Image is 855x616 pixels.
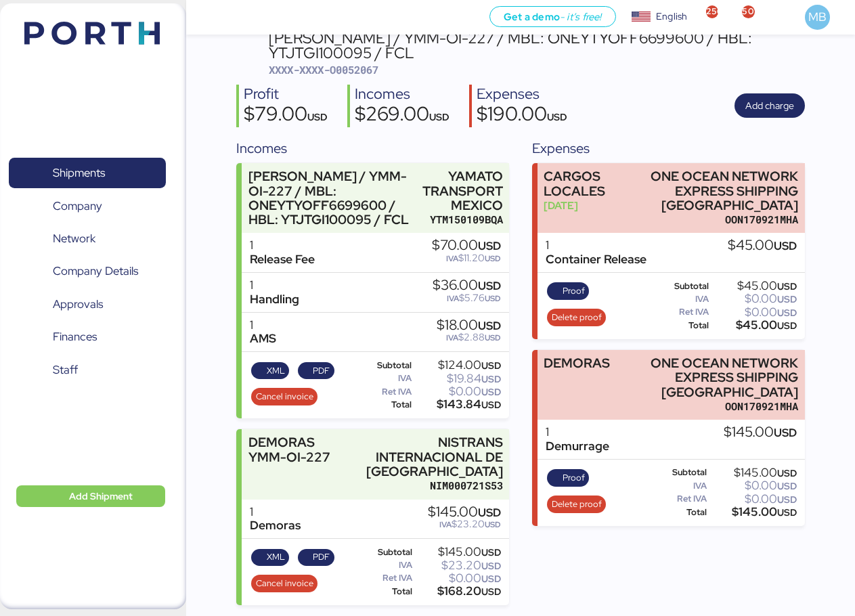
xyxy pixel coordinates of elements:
[544,169,639,198] div: CARGOS LOCALES
[244,104,328,127] div: $79.00
[437,318,501,333] div: $18.00
[9,322,166,353] a: Finances
[651,282,709,291] div: Subtotal
[777,480,797,492] span: USD
[428,505,501,520] div: $145.00
[250,519,301,533] div: Demoras
[478,278,501,293] span: USD
[709,507,797,517] div: $145.00
[355,85,450,104] div: Incomes
[194,6,217,29] button: Menu
[414,399,501,410] div: $143.84
[437,332,501,343] div: $2.88
[546,252,646,267] div: Container Release
[355,560,412,570] div: IVA
[350,435,503,478] div: NISTRANS INTERNACIONAL DE [GEOGRAPHIC_DATA]
[251,388,317,405] button: Cancel invoice
[248,435,344,464] div: DEMORAS YMM-OI-227
[9,355,166,386] a: Staff
[709,481,797,491] div: $0.00
[547,110,567,123] span: USD
[563,470,585,485] span: Proof
[777,493,797,506] span: USD
[355,374,412,383] div: IVA
[446,332,458,343] span: IVA
[651,321,709,330] div: Total
[777,467,797,479] span: USD
[547,469,589,487] button: Proof
[481,560,501,572] span: USD
[250,252,315,267] div: Release Fee
[544,198,639,213] div: [DATE]
[269,30,805,61] div: [PERSON_NAME] / YMM-OI-227 / MBL: ONEYTYOFF6699600 / HBL: YTJTGI100095 / FCL
[415,586,502,596] div: $168.20
[428,519,501,529] div: $23.20
[481,359,501,372] span: USD
[267,550,285,565] span: XML
[563,284,585,299] span: Proof
[422,169,503,212] div: YAMATO TRANSPORT MEXICO
[646,399,799,414] div: OON170921MHA
[9,289,166,320] a: Approvals
[485,293,501,304] span: USD
[267,364,285,378] span: XML
[547,496,606,513] button: Delete proof
[481,373,501,385] span: USD
[735,93,805,118] button: Add charge
[481,399,501,411] span: USD
[547,309,606,326] button: Delete proof
[711,307,797,317] div: $0.00
[250,505,301,519] div: 1
[777,506,797,519] span: USD
[728,238,797,253] div: $45.00
[447,293,459,304] span: IVA
[53,163,105,183] span: Shipments
[774,425,797,440] span: USD
[481,573,501,585] span: USD
[307,110,328,123] span: USD
[355,548,412,557] div: Subtotal
[251,549,289,567] button: XML
[248,169,416,227] div: [PERSON_NAME] / YMM-OI-227 / MBL: ONEYTYOFF6699600 / HBL: YTJTGI100095 / FCL
[355,387,412,397] div: Ret IVA
[298,549,334,567] button: PDF
[552,310,602,325] span: Delete proof
[432,238,501,253] div: $70.00
[552,497,602,512] span: Delete proof
[256,389,313,404] span: Cancel invoice
[651,481,707,491] div: IVA
[656,9,687,24] div: English
[439,519,452,530] span: IVA
[250,318,276,332] div: 1
[53,327,97,347] span: Finances
[415,547,502,557] div: $145.00
[651,494,707,504] div: Ret IVA
[544,356,610,370] div: DEMORAS
[477,104,567,127] div: $190.00
[250,238,315,252] div: 1
[777,307,797,319] span: USD
[485,519,501,530] span: USD
[651,468,707,477] div: Subtotal
[53,360,78,380] span: Staff
[313,364,330,378] span: PDF
[53,196,102,216] span: Company
[9,190,166,221] a: Company
[53,229,95,248] span: Network
[481,546,501,558] span: USD
[414,360,501,370] div: $124.00
[53,294,103,314] span: Approvals
[69,488,133,504] span: Add Shipment
[432,253,501,263] div: $11.20
[546,439,609,454] div: Demurrage
[433,278,501,293] div: $36.00
[546,238,646,252] div: 1
[711,294,797,304] div: $0.00
[745,97,794,114] span: Add charge
[777,280,797,292] span: USD
[9,223,166,255] a: Network
[355,573,412,583] div: Ret IVA
[546,425,609,439] div: 1
[481,386,501,398] span: USD
[250,278,299,292] div: 1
